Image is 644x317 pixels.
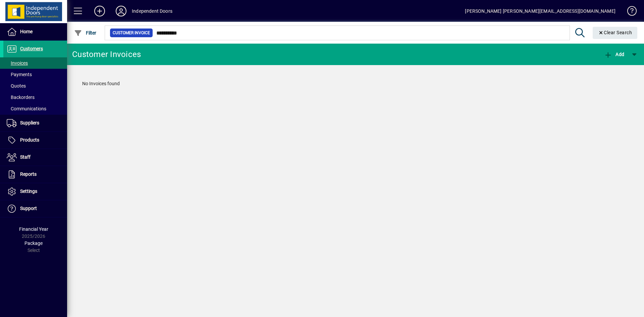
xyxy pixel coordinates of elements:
span: Settings [20,189,37,194]
button: Filter [72,27,98,39]
div: Customer Invoices [72,49,141,60]
span: Staff [20,154,31,160]
span: Package [24,241,43,246]
a: Communications [3,103,67,114]
span: Backorders [7,95,35,100]
span: Support [20,206,37,211]
a: Knowledge Base [622,1,636,23]
a: Payments [3,69,67,80]
a: Settings [3,183,67,200]
span: Financial Year [19,226,48,232]
span: Communications [7,106,46,111]
a: Products [3,132,67,149]
div: Independent Doors [132,6,172,16]
span: Clear Search [598,30,632,35]
button: Add [89,5,110,17]
button: Profile [110,5,132,17]
a: Reports [3,166,67,183]
span: Products [20,137,39,143]
span: Suppliers [20,120,39,125]
span: Quotes [7,83,26,89]
a: Backorders [3,92,67,103]
div: [PERSON_NAME] [PERSON_NAME][EMAIL_ADDRESS][DOMAIN_NAME] [465,6,615,16]
span: Home [20,29,33,34]
span: Customer Invoice [113,30,150,36]
a: Suppliers [3,115,67,131]
a: Quotes [3,80,67,92]
a: Staff [3,149,67,166]
button: Clear [593,27,638,39]
a: Support [3,200,67,217]
span: Reports [20,171,37,177]
a: Invoices [3,57,67,69]
span: Filter [74,30,97,36]
span: Payments [7,72,32,77]
span: Customers [20,46,43,51]
span: Invoices [7,60,28,66]
span: Add [604,52,624,57]
button: Add [602,48,626,60]
a: Home [3,23,67,40]
div: No Invoices found [75,73,636,94]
